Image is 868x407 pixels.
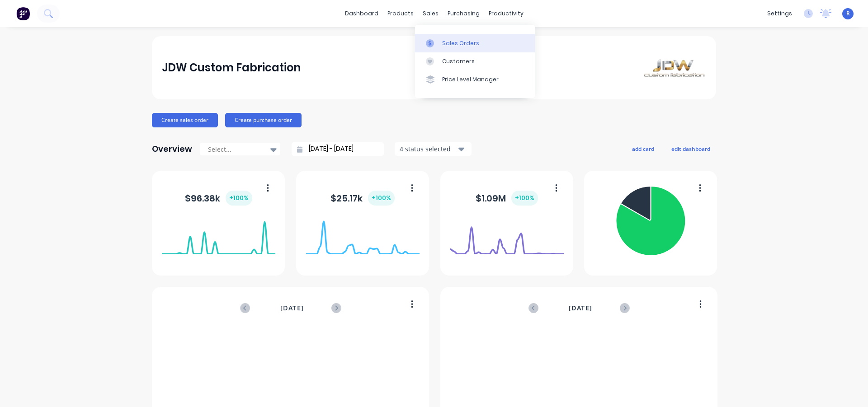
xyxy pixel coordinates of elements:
button: Create purchase order [225,113,302,127]
div: productivity [484,7,528,20]
div: $ 25.17k [330,191,395,206]
button: add card [626,143,660,154]
span: [DATE] [280,303,304,313]
div: $ 1.09M [476,191,538,206]
a: Customers [415,52,535,70]
div: + 100 % [368,191,395,206]
div: Overview [152,140,192,158]
div: + 100 % [226,191,252,206]
img: Factory [16,7,30,20]
div: Sales Orders [442,39,479,47]
div: Price Level Manager [442,75,499,84]
span: [DATE] [569,303,592,313]
a: Sales Orders [415,34,535,52]
div: Customers [442,57,475,65]
div: products [383,7,418,20]
div: JDW Custom Fabrication [162,59,301,77]
div: + 100 % [511,191,538,206]
div: 4 status selected [400,144,457,154]
button: edit dashboard [665,143,716,154]
a: dashboard [340,7,383,20]
button: Create sales order [152,113,218,127]
a: Price Level Manager [415,70,535,89]
div: sales [418,7,443,20]
span: R [846,9,850,18]
img: JDW Custom Fabrication [643,58,706,78]
div: $ 96.38k [185,191,252,206]
div: settings [763,7,797,20]
button: 4 status selected [395,142,472,156]
div: purchasing [443,7,484,20]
